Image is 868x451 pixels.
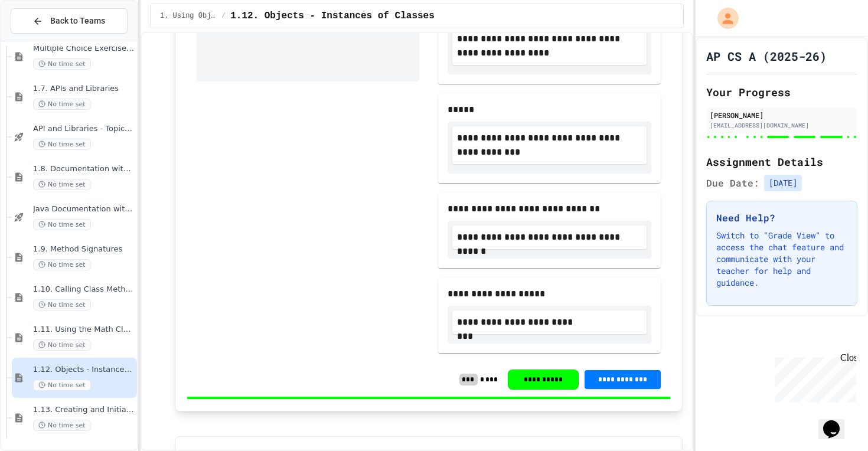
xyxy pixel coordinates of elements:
[160,11,217,21] span: 1. Using Objects and Methods
[230,9,435,23] span: 1.12. Objects - Instances of Classes
[705,5,742,32] div: My Account
[706,153,857,170] h2: Assignment Details
[11,8,128,34] button: Back to Teams
[764,175,802,191] span: [DATE]
[818,404,856,439] iframe: chat widget
[221,11,226,21] span: /
[716,230,847,289] p: Switch to "Grade View" to access the chat feature and communicate with your teacher for help and ...
[716,211,847,225] h3: Need Help?
[706,48,827,64] h1: AP CS A (2025-26)
[710,110,854,120] div: [PERSON_NAME]
[706,84,857,100] h2: Your Progress
[50,15,105,27] span: Back to Teams
[706,176,759,190] span: Due Date:
[770,352,856,403] iframe: chat widget
[710,121,854,130] div: [EMAIL_ADDRESS][DOMAIN_NAME]
[5,5,81,75] div: Chat with us now!Close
